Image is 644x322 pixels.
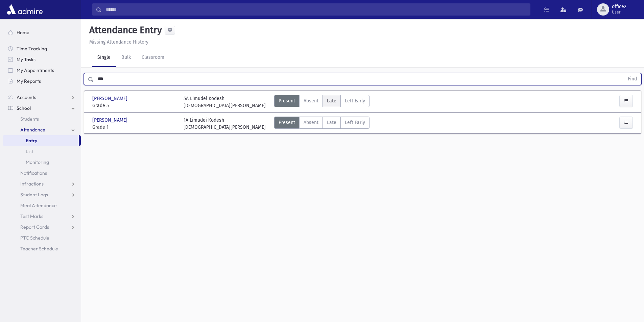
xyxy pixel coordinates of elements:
span: Accounts [17,94,36,100]
a: Attendance [3,124,81,135]
span: Left Early [345,119,365,126]
span: Students [20,116,39,122]
a: Bulk [116,48,136,67]
span: Time Tracking [17,46,47,52]
div: 5A Limudei Kodesh [DEMOGRAPHIC_DATA][PERSON_NAME] [184,95,266,109]
div: 1A Limudei Kodesh [DEMOGRAPHIC_DATA][PERSON_NAME] [184,117,266,131]
a: Single [92,48,116,67]
a: My Reports [3,76,81,86]
span: Teacher Schedule [20,246,58,252]
a: Missing Attendance History [87,39,148,45]
a: Meal Attendance [3,200,81,211]
div: AttTypes [274,95,369,109]
span: My Reports [17,78,41,84]
a: School [3,103,81,114]
a: Accounts [3,92,81,103]
button: Find [624,73,641,85]
span: My Appointments [17,67,54,73]
a: PTC Schedule [3,232,81,243]
span: Home [17,29,29,35]
a: Report Cards [3,222,81,232]
span: Entry [26,138,37,144]
span: My Tasks [17,56,35,63]
span: Attendance [20,127,45,133]
span: office2 [612,4,626,9]
span: Notifications [20,170,47,176]
span: Infractions [20,181,44,187]
span: Absent [304,119,318,126]
a: Student Logs [3,189,81,200]
span: Grade 1 [92,124,177,131]
a: Home [3,27,81,38]
a: Test Marks [3,211,81,222]
span: Late [327,119,336,126]
a: Notifications [3,168,81,178]
input: Search [102,3,530,16]
a: My Tasks [3,54,81,65]
a: Students [3,114,81,124]
img: AdmirePro [5,3,44,16]
span: Left Early [345,97,365,104]
span: Present [279,97,295,104]
span: Report Cards [20,224,49,230]
h5: Attendance Entry [87,24,162,36]
a: Entry [3,135,79,146]
span: Meal Attendance [20,202,57,208]
span: Late [327,97,336,104]
div: AttTypes [274,117,369,131]
span: School [17,105,31,111]
span: Monitoring [26,159,49,165]
a: Infractions [3,178,81,189]
a: Monitoring [3,157,81,168]
span: [PERSON_NAME] [92,117,129,124]
span: Student Logs [20,192,48,198]
a: Time Tracking [3,43,81,54]
span: Absent [304,97,318,104]
a: Teacher Schedule [3,243,81,254]
a: List [3,146,81,157]
span: Grade 5 [92,102,177,109]
span: List [26,148,33,154]
span: Present [279,119,295,126]
span: Test Marks [20,213,43,219]
span: User [612,9,626,15]
span: PTC Schedule [20,235,49,241]
a: Classroom [136,48,170,67]
u: Missing Attendance History [89,39,148,45]
a: My Appointments [3,65,81,76]
span: [PERSON_NAME] [92,95,129,102]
